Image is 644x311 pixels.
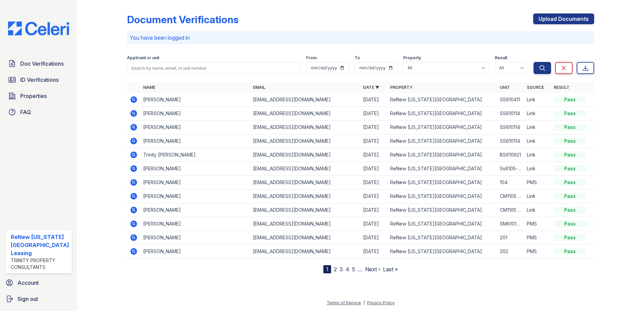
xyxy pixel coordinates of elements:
td: [DATE] [360,162,387,176]
td: [DATE] [360,93,387,107]
td: [DATE] [360,107,387,120]
div: Pass [554,124,586,131]
td: CM1105 apt202 [497,203,524,217]
td: [PERSON_NAME] [140,245,251,258]
td: Link [524,134,551,148]
div: Pass [554,193,586,200]
td: Link [524,203,551,217]
td: [DATE] [360,120,387,134]
td: Link [524,162,551,176]
td: ReNew [US_STATE][GEOGRAPHIC_DATA] [387,134,497,148]
div: Pass [554,248,586,255]
td: SM610122 [497,217,524,231]
td: BS610921 [497,148,524,162]
td: [PERSON_NAME] [140,176,251,189]
label: Applicant or unit [127,55,159,61]
label: Property [403,55,421,61]
td: [PERSON_NAME] [140,162,251,176]
td: ReNew [US_STATE][GEOGRAPHIC_DATA] [387,148,497,162]
a: Privacy Policy [367,300,395,305]
div: ReNew [US_STATE][GEOGRAPHIC_DATA] Leasing [11,233,69,257]
td: [DATE] [360,189,387,203]
img: CE_Logo_Blue-a8612792a0a2168367f1c8372b55b34899dd931a85d93a1a3d3e32e68fde9ad4.png [3,22,74,35]
td: [PERSON_NAME] [140,93,251,107]
td: [PERSON_NAME] [140,107,251,120]
span: ID Verifications [20,76,59,84]
a: Property [390,85,413,90]
td: [PERSON_NAME] [140,231,251,245]
td: [EMAIL_ADDRESS][DOMAIN_NAME] [250,120,360,134]
a: Result [554,85,570,90]
td: SS610114 [497,107,524,120]
td: [EMAIL_ADDRESS][DOMAIN_NAME] [250,203,360,217]
div: Pass [554,220,586,227]
td: ReNew [US_STATE][GEOGRAPHIC_DATA] [387,162,497,176]
div: Pass [554,179,586,186]
td: Link [524,148,551,162]
td: PMS [524,231,551,245]
td: PMS [524,217,551,231]
td: ReNew [US_STATE][GEOGRAPHIC_DATA] [387,120,497,134]
td: CM1105 apt202 [497,189,524,203]
td: Link [524,120,551,134]
div: Pass [554,138,586,144]
td: [PERSON_NAME] [140,134,251,148]
a: Doc Verifications [5,57,72,70]
td: [EMAIL_ADDRESS][DOMAIN_NAME] [250,176,360,189]
a: Source [527,85,544,90]
td: [EMAIL_ADDRESS][DOMAIN_NAME] [250,134,360,148]
td: Trinity [PERSON_NAME] [140,148,251,162]
a: Email [253,85,265,90]
div: Document Verifications [127,13,238,26]
td: [DATE] [360,134,387,148]
span: … [358,265,362,273]
button: Sign out [3,292,74,306]
td: Link [524,189,551,203]
td: [PERSON_NAME] [140,120,251,134]
td: [DATE] [360,217,387,231]
div: Pass [554,207,586,213]
div: Pass [554,110,586,117]
td: [EMAIL_ADDRESS][DOMAIN_NAME] [250,107,360,120]
div: Pass [554,96,586,103]
td: ReNew [US_STATE][GEOGRAPHIC_DATA] [387,107,497,120]
a: Name [143,85,155,90]
td: [EMAIL_ADDRESS][DOMAIN_NAME] [250,162,360,176]
td: [EMAIL_ADDRESS][DOMAIN_NAME] [250,217,360,231]
td: ReNew [US_STATE][GEOGRAPHIC_DATA] [387,176,497,189]
span: Sign out [18,295,38,303]
div: Pass [554,165,586,172]
a: 4 [346,266,349,273]
a: 3 [340,266,343,273]
div: Pass [554,151,586,158]
a: 5 [352,266,355,273]
td: [DATE] [360,245,387,258]
td: ReNew [US_STATE][GEOGRAPHIC_DATA] [387,203,497,217]
td: ReNew [US_STATE][GEOGRAPHIC_DATA] [387,231,497,245]
a: Account [3,276,74,289]
a: Upload Documents [533,13,594,24]
span: Account [18,279,39,287]
td: Ss6105-102 [497,162,524,176]
td: PMS [524,176,551,189]
td: ReNew [US_STATE][GEOGRAPHIC_DATA] [387,217,497,231]
div: Pass [554,234,586,241]
td: [DATE] [360,176,387,189]
a: Next › [365,266,380,273]
span: Doc Verifications [20,60,64,68]
td: [EMAIL_ADDRESS][DOMAIN_NAME] [250,245,360,258]
td: ReNew [US_STATE][GEOGRAPHIC_DATA] [387,245,497,258]
a: Properties [5,89,72,103]
a: FAQ [5,105,72,119]
td: [PERSON_NAME] [140,217,251,231]
a: Unit [500,85,510,90]
td: [EMAIL_ADDRESS][DOMAIN_NAME] [250,93,360,107]
td: 104 [497,176,524,189]
div: | [363,300,365,305]
td: [DATE] [360,148,387,162]
td: SS610411 [497,93,524,107]
td: SS610114 [497,134,524,148]
div: Trinity Property Consultants [11,257,69,271]
p: You have been logged in [130,34,592,42]
a: 2 [334,266,337,273]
